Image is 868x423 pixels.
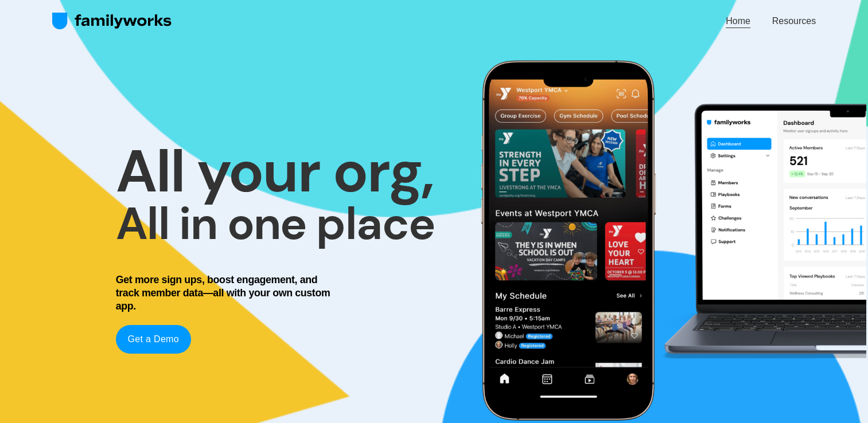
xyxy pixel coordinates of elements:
[52,12,172,30] img: FamilyWorks
[116,325,191,354] a: Get a Demo
[116,133,434,210] strong: All your org,
[116,273,338,313] h4: Get more sign ups, boost engagement, and track member data—all with your own custom app.
[726,14,750,29] a: Home
[116,194,435,253] strong: All in one place
[772,14,816,29] a: Resources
